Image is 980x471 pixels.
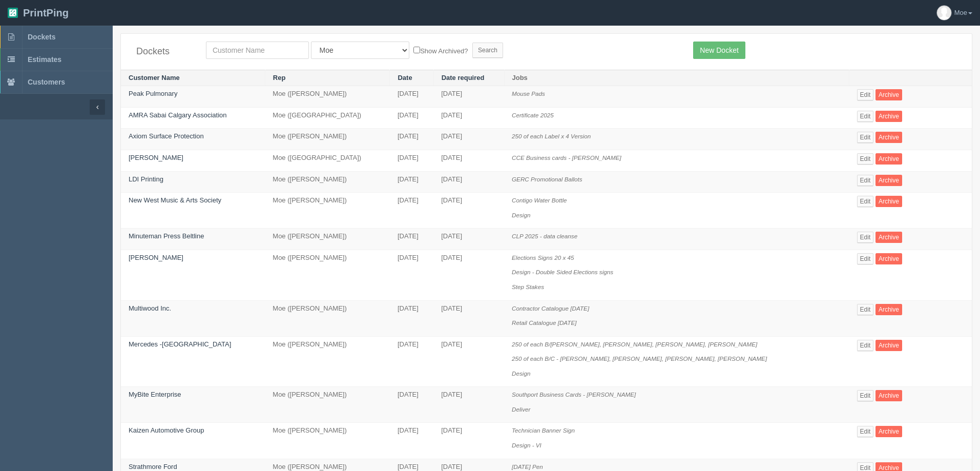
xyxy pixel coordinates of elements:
i: Elections Signs 20 x 45 [512,254,574,261]
td: [DATE] [433,193,504,229]
i: Step Stakes [512,283,544,290]
img: avatar_default-7531ab5dedf162e01f1e0bb0964e6a185e93c5c22dfe317fb01d7f8cd2b1632c.jpg [937,6,951,20]
i: Contractor Catalogue [DATE] [512,305,589,312]
a: Archive [875,304,902,315]
i: 250 of each Label x 4 Version [512,133,591,139]
td: [DATE] [433,387,504,423]
a: Customer Name [129,74,180,81]
a: LDI Printing [129,175,163,183]
td: [DATE] [433,86,504,108]
td: [DATE] [390,86,433,108]
a: Archive [875,340,902,351]
td: [DATE] [433,229,504,250]
a: Kaizen Automotive Group [129,426,204,434]
td: [DATE] [390,229,433,250]
a: Archive [875,253,902,264]
i: Deliver [512,406,530,413]
td: [DATE] [433,250,504,300]
i: Mouse Pads [512,90,545,97]
a: Edit [857,390,874,401]
i: Contigo Water Bottle [512,197,567,203]
a: Edit [857,426,874,437]
a: Archive [875,132,902,143]
td: Moe ([PERSON_NAME]) [265,387,390,423]
a: [PERSON_NAME] [129,254,183,261]
a: Minuteman Press Beltline [129,232,204,240]
td: Moe ([PERSON_NAME]) [265,171,390,193]
a: Edit [857,175,874,186]
a: Mercedes -[GEOGRAPHIC_DATA] [129,340,231,348]
i: Retail Catalogue [DATE] [512,319,576,326]
td: [DATE] [390,129,433,150]
i: Design - VI [512,442,541,448]
a: New West Music & Arts Society [129,196,221,204]
a: [PERSON_NAME] [129,154,183,161]
td: [DATE] [390,107,433,129]
h4: Dockets [136,47,191,57]
td: [DATE] [390,387,433,423]
td: [DATE] [433,171,504,193]
a: Edit [857,132,874,143]
a: Peak Pulmonary [129,90,177,97]
a: Edit [857,232,874,243]
input: Search [472,43,503,58]
a: Rep [273,74,286,81]
a: Edit [857,196,874,207]
td: [DATE] [433,300,504,336]
td: [DATE] [390,336,433,387]
a: Edit [857,304,874,315]
a: Edit [857,340,874,351]
td: [DATE] [390,300,433,336]
td: [DATE] [390,423,433,459]
i: Certificate 2025 [512,112,554,118]
td: [DATE] [390,250,433,300]
td: [DATE] [433,129,504,150]
a: Edit [857,111,874,122]
td: Moe ([PERSON_NAME]) [265,193,390,229]
input: Customer Name [206,42,309,59]
td: Moe ([PERSON_NAME]) [265,336,390,387]
a: Edit [857,253,874,264]
a: Date [398,74,412,81]
a: Archive [875,232,902,243]
td: Moe ([PERSON_NAME]) [265,229,390,250]
td: [DATE] [433,423,504,459]
span: Customers [28,78,65,86]
a: Date required [442,74,485,81]
i: CCE Business cards - [PERSON_NAME] [512,154,621,161]
td: [DATE] [433,336,504,387]
i: [DATE] Pen [512,463,543,470]
i: Design [512,370,530,377]
td: Moe ([GEOGRAPHIC_DATA]) [265,107,390,129]
td: [DATE] [390,171,433,193]
i: CLP 2025 - data cleanse [512,233,577,239]
a: Archive [875,175,902,186]
td: Moe ([PERSON_NAME]) [265,129,390,150]
i: 250 of each B/C - [PERSON_NAME], [PERSON_NAME], [PERSON_NAME], [PERSON_NAME] [512,355,767,362]
a: Archive [875,390,902,401]
td: Moe ([GEOGRAPHIC_DATA]) [265,150,390,172]
a: New Docket [693,42,745,59]
a: MyBite Enterprise [129,391,181,398]
a: Archive [875,111,902,122]
a: Edit [857,153,874,165]
a: Strathmore Ford [129,463,177,470]
i: Technician Banner Sign [512,427,575,434]
i: Design [512,212,530,218]
span: Dockets [28,33,55,41]
td: [DATE] [390,150,433,172]
span: Estimates [28,55,61,64]
td: [DATE] [390,193,433,229]
a: Archive [875,153,902,165]
td: [DATE] [433,150,504,172]
a: Axiom Surface Protection [129,132,204,140]
label: Show Archived? [413,45,468,56]
a: Archive [875,426,902,437]
a: AMRA Sabai Calgary Association [129,111,226,119]
a: Archive [875,89,902,100]
img: logo-3e63b451c926e2ac314895c53de4908e5d424f24456219fb08d385ab2e579770.png [8,8,18,18]
input: Show Archived? [413,47,420,53]
i: 250 of each B/[PERSON_NAME], [PERSON_NAME], [PERSON_NAME], [PERSON_NAME] [512,341,757,347]
a: Archive [875,196,902,207]
td: [DATE] [433,107,504,129]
